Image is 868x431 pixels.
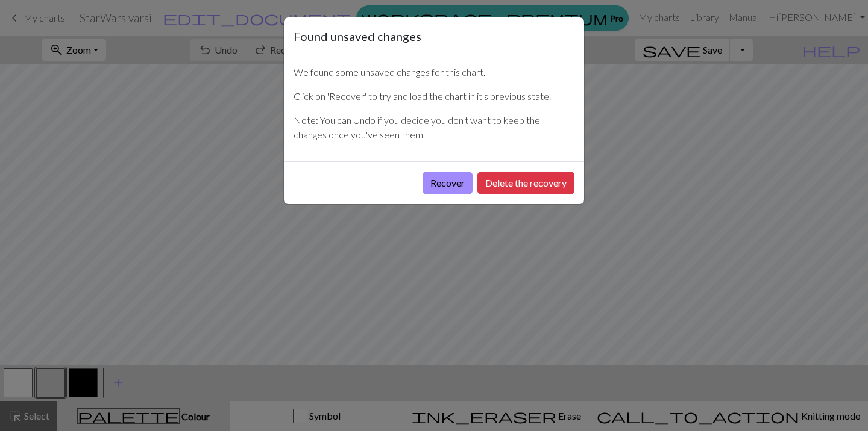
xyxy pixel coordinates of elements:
[423,172,473,194] button: Recover
[294,89,574,104] p: Click on 'Recover' to try and load the chart in it's previous state.
[477,172,574,194] button: Delete the recovery
[294,113,574,142] p: Note: You can Undo if you decide you don't want to keep the changes once you've seen them
[294,65,574,79] p: We found some unsaved changes for this chart.
[294,27,421,45] h5: Found unsaved changes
